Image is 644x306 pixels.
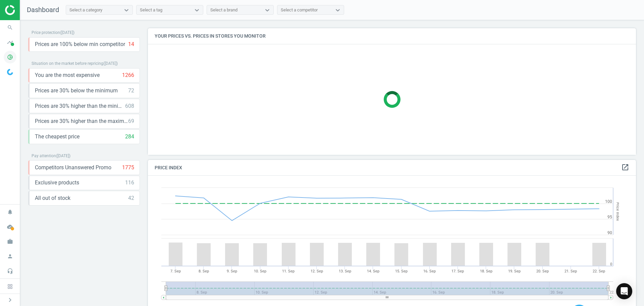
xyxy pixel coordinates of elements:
[282,269,294,273] tspan: 11. Sep
[339,269,351,273] tspan: 13. Sep
[27,6,59,14] span: Dashboard
[281,7,318,13] div: Select a competitor
[480,269,492,273] tspan: 18. Sep
[69,7,102,13] div: Select a category
[451,269,464,273] tspan: 17. Sep
[7,69,13,75] img: wGWNvw8QSZomAAAAABJRU5ErkJggg==
[4,250,16,263] i: person
[4,21,16,34] i: search
[210,7,237,13] div: Select a brand
[395,269,408,273] tspan: 15. Sep
[128,118,134,125] div: 69
[32,61,103,66] span: Situation on the market before repricing
[615,202,620,221] tspan: Price Index
[4,36,16,49] i: timeline
[148,28,636,44] h4: Your prices vs. prices in stores you monitor
[4,51,16,63] i: pie_chart_outlined
[609,290,618,295] tspan: 22. …
[607,215,612,219] text: 95
[125,133,134,140] div: 284
[56,154,70,158] span: ( [DATE] )
[35,194,70,202] span: All out of stock
[35,87,118,94] span: Prices are 30% below the minimum
[35,179,79,186] span: Exclusive products
[227,269,237,273] tspan: 9. Sep
[103,61,118,66] span: ( [DATE] )
[6,296,14,304] i: chevron_right
[610,262,612,266] text: 0
[4,220,16,233] i: cloud_done
[32,154,56,158] span: Pay attention
[128,87,134,94] div: 72
[423,269,436,273] tspan: 16. Sep
[2,296,18,304] button: chevron_right
[5,5,53,15] img: ajHJNr6hYgQAAAAASUVORK5CYII=
[60,30,74,35] span: ( [DATE] )
[170,269,181,273] tspan: 7. Sep
[565,269,577,273] tspan: 21. Sep
[128,41,134,48] div: 14
[35,118,128,125] span: Prices are 30% higher than the maximal
[311,269,323,273] tspan: 12. Sep
[508,269,521,273] tspan: 19. Sep
[35,164,111,171] span: Competitors Unanswered Promo
[616,283,632,299] div: Open Intercom Messenger
[148,160,636,176] h4: Price Index
[122,164,134,171] div: 1775
[140,7,162,13] div: Select a tag
[35,102,125,110] span: Prices are 30% higher than the minimum
[125,179,134,186] div: 116
[35,41,125,48] span: Prices are 100% below min competitor
[4,235,16,248] i: work
[4,265,16,277] i: headset_mic
[621,163,629,172] a: open_in_new
[125,102,134,110] div: 608
[367,269,379,273] tspan: 14. Sep
[593,269,605,273] tspan: 22. Sep
[621,163,629,171] i: open_in_new
[199,269,209,273] tspan: 8. Sep
[32,30,60,35] span: Price protection
[536,269,549,273] tspan: 20. Sep
[607,230,612,235] text: 90
[605,199,612,204] text: 100
[35,133,79,140] span: The cheapest price
[4,206,16,218] i: notifications
[254,269,266,273] tspan: 10. Sep
[122,72,134,79] div: 1266
[35,72,100,79] span: You are the most expensive
[128,194,134,202] div: 42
